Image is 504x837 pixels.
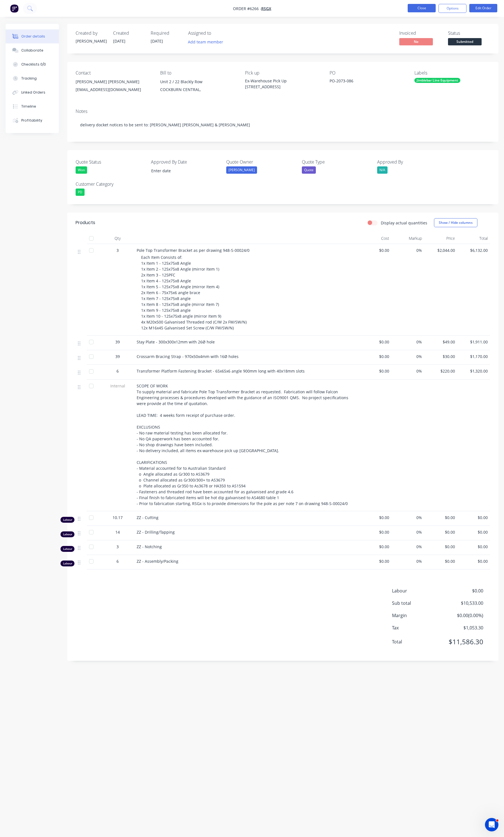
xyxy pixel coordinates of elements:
[392,587,442,594] span: Labour
[392,612,442,619] span: Margin
[394,558,422,564] span: 0%
[426,529,455,535] span: $0.00
[160,78,236,86] div: Unit 2 / 22 Blackly Row
[21,48,43,53] div: Collaborate
[245,78,321,90] div: Ex-Warehouse Pick Up [STREET_ADDRESS]
[76,181,146,187] label: Customer Category
[442,612,483,619] span: $0.00 ( 0.00 %)
[457,233,490,244] div: Total
[151,38,163,44] span: [DATE]
[426,247,455,253] span: $2,044.00
[302,166,316,174] div: Quote
[459,368,488,374] span: $1,320.00
[160,78,236,96] div: Unit 2 / 22 Blackly RowCOCKBURN CENTRAL,
[485,818,498,831] iframe: Intercom live chat
[60,531,74,537] div: Labour
[442,637,483,647] span: $11,586.30
[448,38,482,46] button: Submitted
[426,339,455,345] span: $49.00
[459,247,488,253] span: $6,132.00
[426,544,455,550] span: $0.00
[76,78,151,86] div: [PERSON_NAME] [PERSON_NAME]
[6,71,59,85] button: Tracking
[377,159,447,165] label: Approved By
[459,515,488,520] span: $0.00
[113,31,144,36] div: Created
[76,86,151,94] div: [EMAIL_ADDRESS][DOMAIN_NAME]
[21,76,37,81] div: Tracking
[60,561,74,566] div: Labour
[381,220,427,226] label: Display actual quantities
[137,559,178,564] span: ZZ - Assembly/Packing
[394,247,422,253] span: 0%
[116,558,119,564] span: 6
[414,70,490,76] div: Labels
[160,86,236,94] div: COCKBURN CENTRAL,
[141,255,247,331] span: Each Item Consists of: 1x Item 1 - 125x75x8 Angle 1x Item 2 - 125x75x8 Angle (mirror Item 1) 2x I...
[361,529,389,535] span: $0.00
[137,383,349,506] span: SCOPE OF WORK To supply material and fabricate Pole Top Transformer Bracket as requested. Fabrica...
[137,339,215,345] span: Stay Plate - 300x300x12mm with 26Ø hole
[137,248,249,253] span: Pole Top Transformer Bracket as per drawing 948-S-00024/0
[76,219,95,226] div: Products
[426,515,455,520] span: $0.00
[10,4,18,13] img: Factory
[6,57,59,71] button: Checklists 0/0
[414,78,460,83] div: Jimblebar Line Equipment
[361,515,389,520] span: $0.00
[426,558,455,564] span: $0.00
[21,118,42,123] div: Profitability
[113,38,125,44] span: [DATE]
[226,159,296,165] label: Quote Owner
[442,624,483,631] span: $1,053.30
[76,159,146,165] label: Quote Status
[137,368,305,374] span: Transformer Platform Fastening Bracket - 65x65x6 angle 900mm long with 40x18mm slots
[469,4,497,12] button: Edit Order
[394,529,422,535] span: 0%
[21,90,45,95] div: Linked Orders
[60,546,74,552] div: Labour
[76,78,151,96] div: [PERSON_NAME] [PERSON_NAME][EMAIL_ADDRESS][DOMAIN_NAME]
[188,38,226,46] button: Add team member
[408,4,436,12] button: Close
[101,233,134,244] div: Qty
[188,31,244,36] div: Assigned to
[394,354,422,359] span: 0%
[261,6,271,11] a: RSGx
[459,529,488,535] span: $0.00
[147,167,217,175] input: Enter date
[394,368,422,374] span: 0%
[448,31,490,36] div: Status
[137,544,162,549] span: ZZ - Notching
[442,587,483,594] span: $0.00
[330,70,405,76] div: PO
[113,515,123,520] span: 10.17
[394,544,422,550] span: 0%
[21,34,45,39] div: Order details
[361,368,389,374] span: $0.00
[76,116,490,133] div: delivery docket notices to be sent to: [PERSON_NAME] [PERSON_NAME] & [PERSON_NAME]
[361,354,389,359] span: $0.00
[116,544,119,550] span: 3
[245,70,321,76] div: Pick up
[459,544,488,550] span: $0.00
[392,624,442,631] span: Tax
[103,383,132,389] span: Internal
[302,159,372,165] label: Quote Type
[185,38,226,46] button: Add team member
[115,339,120,345] span: 39
[151,31,181,36] div: Required
[137,529,175,535] span: ZZ - Drilling/Tapping
[6,99,59,113] button: Timeline
[60,517,74,523] div: Labour
[6,29,59,43] button: Order details
[434,218,477,227] button: Show / Hide columns
[361,544,389,550] span: $0.00
[160,70,236,76] div: Bill to
[399,38,433,45] span: No
[330,78,400,86] div: PO-2073-086
[361,247,389,253] span: $0.00
[438,4,466,13] button: Options
[76,109,490,114] div: Notes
